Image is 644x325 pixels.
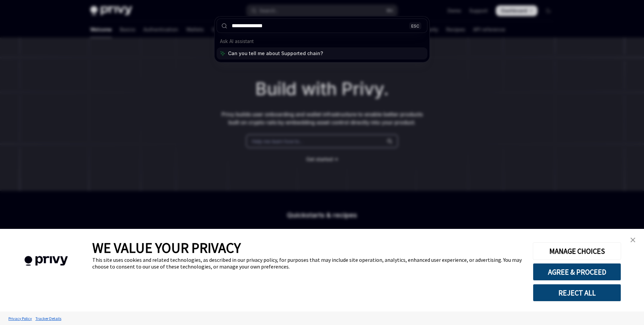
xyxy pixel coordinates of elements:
[228,50,323,57] span: Can you tell me about Supported chain?
[217,35,427,47] div: Ask AI assistant
[626,233,640,247] a: close banner
[10,246,82,276] img: company logo
[533,242,621,260] button: MANAGE CHOICES
[7,313,34,324] a: Privacy Policy
[92,239,241,256] span: WE VALUE YOUR PRIVACY
[34,313,63,324] a: Tracker Details
[92,256,523,270] div: This site uses cookies and related technologies, as described in our privacy policy, for purposes...
[533,263,621,281] button: AGREE & PROCEED
[409,22,421,29] div: ESC
[533,284,621,301] button: REJECT ALL
[631,238,635,242] img: close banner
